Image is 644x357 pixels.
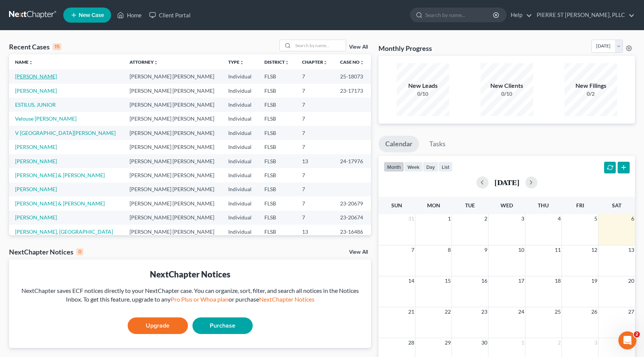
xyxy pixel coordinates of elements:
td: FLSB [258,182,296,196]
span: 17 [517,276,525,285]
a: Typeunfold_more [228,59,244,65]
div: 0/10 [397,90,449,98]
i: unfold_more [240,60,244,65]
td: FLSB [258,69,296,83]
td: [PERSON_NAME] [PERSON_NAME] [124,69,222,83]
td: Individual [222,154,258,168]
td: [PERSON_NAME] [PERSON_NAME] [124,168,222,182]
a: [PERSON_NAME] [15,186,57,192]
button: month [384,162,404,172]
td: 7 [296,168,334,182]
a: PIERRE ST [PERSON_NAME], PLLC [533,8,635,22]
span: 12 [591,245,598,254]
td: [PERSON_NAME] [PERSON_NAME] [124,126,222,140]
i: unfold_more [360,60,364,65]
a: Nameunfold_more [15,59,33,65]
a: [PERSON_NAME] [15,73,57,80]
i: unfold_more [323,60,328,65]
td: Individual [222,84,258,98]
span: 11 [554,245,562,254]
td: Individual [222,182,258,196]
a: Velouse [PERSON_NAME] [15,115,76,122]
td: Individual [222,140,258,154]
div: Recent Cases [9,42,61,51]
span: 23 [481,307,488,316]
td: [PERSON_NAME] [PERSON_NAME] [124,225,222,239]
span: 21 [407,307,415,316]
span: 1 [520,338,525,347]
span: 27 [627,307,635,316]
a: Case Nounfold_more [340,59,364,65]
td: Individual [222,112,258,126]
td: 13 [296,154,334,168]
a: Tasks [423,136,452,152]
td: [PERSON_NAME] [PERSON_NAME] [124,112,222,126]
span: 5 [594,214,598,223]
td: [PERSON_NAME] [PERSON_NAME] [124,196,222,210]
td: Individual [222,69,258,83]
span: 19 [591,276,598,285]
div: New Filings [565,81,617,90]
span: 4 [557,214,562,223]
div: 0/2 [565,90,617,98]
span: 16 [481,276,488,285]
div: New Clients [481,81,533,90]
a: [PERSON_NAME], [GEOGRAPHIC_DATA] [15,228,113,235]
td: [PERSON_NAME] [PERSON_NAME] [124,98,222,112]
div: NextChapter Notices [15,268,365,280]
span: 15 [444,276,452,285]
td: 25-18073 [334,69,371,83]
td: Individual [222,211,258,225]
a: [PERSON_NAME] [15,144,57,150]
a: Client Portal [145,8,194,22]
div: NextChapter Notices [9,247,83,256]
span: 30 [481,338,488,347]
a: [PERSON_NAME] [15,214,57,221]
i: unfold_more [29,60,33,65]
iframe: Intercom live chat [618,331,636,349]
td: [PERSON_NAME] [PERSON_NAME] [124,154,222,168]
td: FLSB [258,225,296,239]
span: 9 [484,245,488,254]
span: 24 [517,307,525,316]
span: Tue [465,202,475,208]
span: 29 [444,338,452,347]
span: 2 [484,214,488,223]
td: [PERSON_NAME] [PERSON_NAME] [124,182,222,196]
span: Thu [538,202,549,208]
button: day [423,162,438,172]
a: [PERSON_NAME] [15,87,57,94]
span: 3 [594,338,598,347]
td: FLSB [258,126,296,140]
input: Search by name... [293,40,346,51]
td: Individual [222,126,258,140]
div: 0/10 [481,90,533,98]
a: [PERSON_NAME] [15,158,57,164]
h3: Monthly Progress [378,44,432,53]
td: 23-16486 [334,225,371,239]
button: list [438,162,453,172]
a: [PERSON_NAME] & [PERSON_NAME] [15,172,105,178]
td: [PERSON_NAME] [PERSON_NAME] [124,211,222,225]
a: Home [113,8,145,22]
span: 18 [554,276,562,285]
i: unfold_more [285,60,289,65]
div: 15 [53,43,61,50]
span: 25 [554,307,562,316]
a: View All [349,44,368,50]
span: 1 [447,214,452,223]
span: 22 [444,307,452,316]
a: Chapterunfold_more [302,59,328,65]
td: Individual [222,196,258,210]
td: 7 [296,126,334,140]
span: 8 [447,245,452,254]
a: Pro Plus or Whoa plan [171,296,229,303]
span: 7 [411,245,415,254]
td: 23-20679 [334,196,371,210]
td: 7 [296,69,334,83]
td: FLSB [258,112,296,126]
span: Sat [612,202,621,208]
a: Attorneyunfold_more [130,59,158,65]
td: FLSB [258,211,296,225]
td: FLSB [258,140,296,154]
